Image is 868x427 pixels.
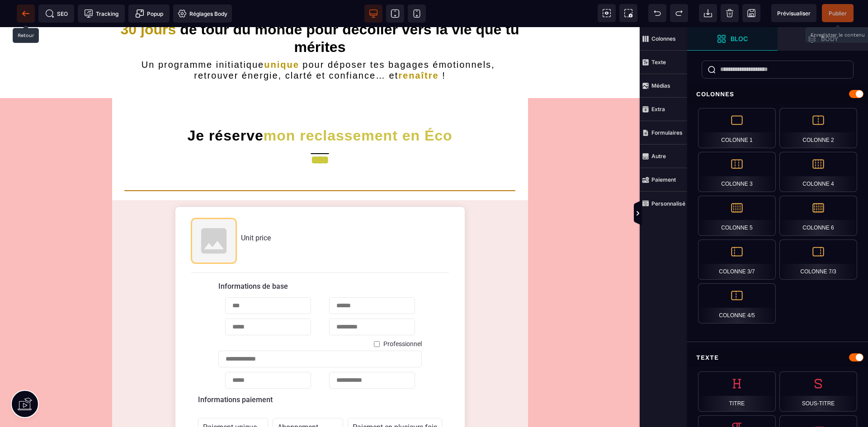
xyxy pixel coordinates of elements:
[119,100,521,117] h1: Je réserve
[218,255,422,263] h5: Informations de base
[829,10,847,17] span: Publier
[698,371,776,412] div: Titre
[640,98,687,121] span: Extra
[640,168,687,192] span: Paiement
[648,4,666,22] span: Défaire
[779,239,857,280] div: Colonne 7/3
[84,9,118,18] span: Tracking
[651,200,685,207] strong: Personnalisé
[383,313,422,320] label: Professionnel
[651,35,676,42] strong: Colonnes
[731,35,748,42] strong: Bloc
[408,5,426,23] span: Voir mobile
[198,368,273,377] label: Informations paiement
[721,4,739,22] span: Nettoyage
[353,396,437,404] text: Paiement en plusieurs fois
[386,5,404,23] span: Voir tablette
[128,5,170,23] span: Créer une alerte modale
[640,121,687,145] span: Formulaires
[278,396,318,404] text: Abonnement
[651,153,666,160] strong: Autre
[598,4,616,22] span: Voir les composants
[651,129,683,136] strong: Formulaires
[771,4,816,22] span: Aperçu
[698,283,776,324] div: Colonne 4/5
[699,4,717,22] span: Importer
[112,32,528,54] h2: Un programme initiatique pour déposer tes bagages émotionnels, retrouver énergie, clarté et confi...
[698,108,776,148] div: Colonne 1
[364,5,382,23] span: Voir bureau
[651,176,676,183] strong: Paiement
[640,192,687,215] span: Personnalisé
[779,196,857,236] div: Colonne 6
[640,145,687,168] span: Autre
[822,4,854,22] span: Enregistrer le contenu
[619,4,637,22] span: Capture d'écran
[651,106,665,113] strong: Extra
[135,9,163,18] span: Popup
[45,9,68,18] span: SEO
[777,10,811,17] span: Prévisualiser
[670,4,688,22] span: Rétablir
[687,349,868,366] div: Texte
[779,371,857,412] div: Sous-titre
[241,206,271,215] span: Unit price
[779,108,857,148] div: Colonne 2
[651,82,670,89] strong: Médias
[203,396,257,404] text: Paiement unique
[778,27,868,51] span: Ouvrir les calques
[173,5,232,23] span: Favicon
[78,5,125,23] span: Code de suivi
[687,27,778,51] span: Ouvrir les blocs
[640,74,687,98] span: Médias
[779,152,857,192] div: Colonne 4
[651,59,666,66] strong: Texte
[698,239,776,280] div: Colonne 3/7
[178,9,227,18] span: Réglages Body
[742,4,760,22] span: Enregistrer
[687,200,696,227] span: Afficher les vues
[698,152,776,192] div: Colonne 3
[38,5,74,23] span: Métadata SEO
[17,5,35,23] span: Retour
[191,191,236,236] img: Product image
[698,196,776,236] div: Colonne 5
[640,27,687,51] span: Colonnes
[687,86,868,103] div: Colonnes
[640,51,687,74] span: Texte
